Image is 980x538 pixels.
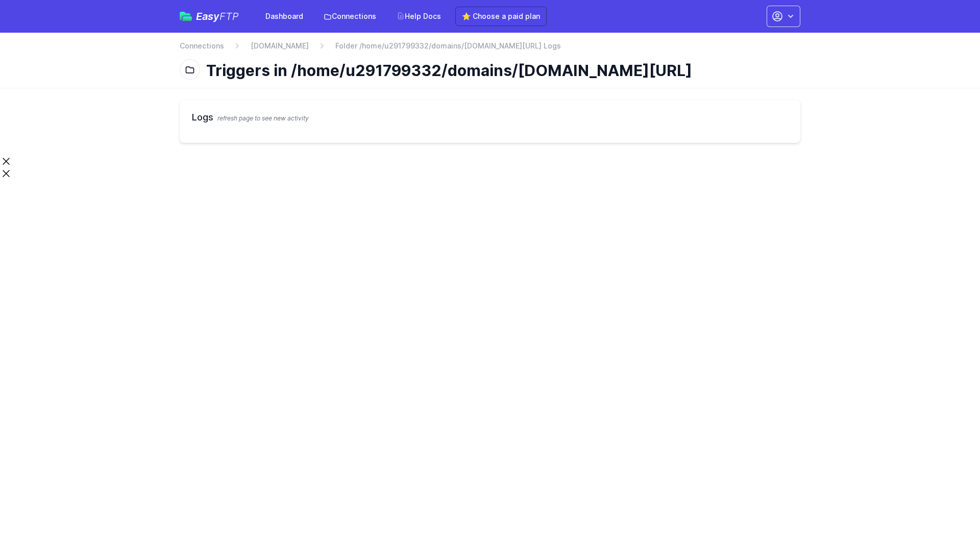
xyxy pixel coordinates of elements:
a: [DOMAIN_NAME] [251,41,309,51]
a: Connections [180,41,224,51]
a: Connections [317,7,382,26]
a: ⭐ Choose a paid plan [455,7,547,26]
img: easyftp_logo.png [180,12,192,21]
a: Help Docs [390,7,447,26]
h2: Logs [192,110,788,125]
span: FTP [219,10,239,22]
span: refresh page to see new activity [217,114,309,122]
span: Folder /home/u291799332/domains/[DOMAIN_NAME][URL] Logs [335,41,561,51]
a: EasyFTP [180,11,239,21]
nav: Breadcrumb [180,41,800,57]
span: Easy [196,11,239,21]
h1: Triggers in /home/u291799332/domains/[DOMAIN_NAME][URL] [206,61,792,80]
a: Dashboard [259,7,309,26]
